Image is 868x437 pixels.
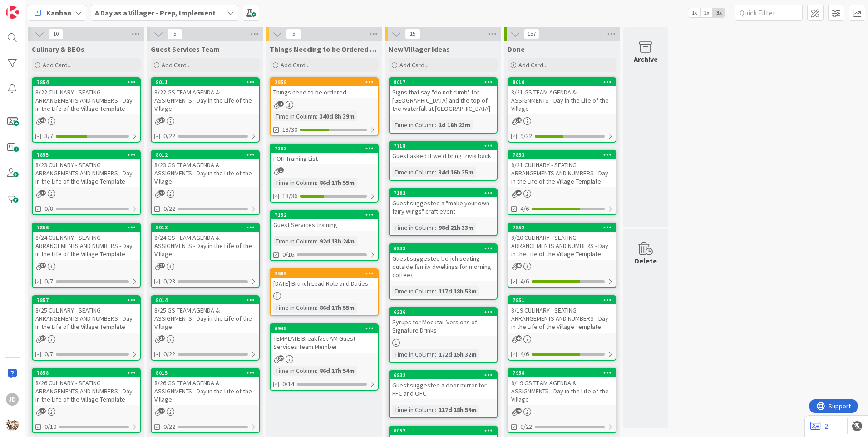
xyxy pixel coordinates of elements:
[392,405,435,415] div: Time in Column
[33,151,140,187] div: 78558/23 CULINARY - SEATING ARRANGEMENTS AND NUMBERS - Day in the Life of the Village Template
[317,111,357,121] div: 340d 8h 39m
[390,189,497,197] div: 7102
[508,151,616,159] div: 7853
[735,5,803,21] input: Quick Filter...
[508,223,616,260] div: 78528/20 CULINARY - SEATING ARRANGEMENTS AND NUMBERS - Day in the Life of the Village Template
[44,277,53,286] span: 0/7
[317,366,357,376] div: 86d 17h 54m
[271,219,378,231] div: Guest Services Training
[394,245,497,252] div: 6833
[520,131,532,141] span: 9/22
[152,377,259,405] div: 8/26 GS TEAM AGENDA & ASSIGNMENTS - Day in the Life of the Village
[33,369,140,377] div: 7858
[392,223,435,233] div: Time in Column
[524,29,539,40] span: 157
[508,368,616,433] a: 79588/19 GS TEAM AGENDA & ASSIGNMENTS - Day in the Life of the Village0/22
[270,323,379,391] a: 6945TEMPLATE Breakfast AM Guest Services Team MemberTime in Column:86d 17h 54m0/14
[152,369,259,405] div: 80158/26 GS TEAM AGENDA & ASSIGNMENTS - Day in the Life of the Village
[159,190,165,196] span: 27
[316,111,317,121] span: :
[317,178,357,188] div: 86d 17h 55m
[508,304,616,333] div: 8/19 CULINARY - SEATING ARRANGEMENTS AND NUMBERS - Day in the Life of the Village Template
[271,211,378,231] div: 7152Guest Services Training
[40,335,46,341] span: 37
[95,8,257,17] b: A Day as a Villager - Prep, Implement and Execute
[282,379,294,389] span: 0/14
[390,371,497,379] div: 6832
[271,269,378,289] div: 2689[DATE] Brunch Lead Role and Duties
[37,297,140,303] div: 7857
[390,142,497,162] div: 7718Guest asked if we'd bring trivia back
[156,224,259,231] div: 8013
[278,101,284,107] span: 4
[32,150,141,215] a: 78558/23 CULINARY - SEATING ARRANGEMENTS AND NUMBERS - Day in the Life of the Village Template0/8
[282,250,294,259] span: 0/16
[152,296,259,304] div: 8014
[508,78,616,86] div: 8010
[508,77,616,143] a: 80108/21 GS TEAM AGENDA & ASSIGNMENTS - Day in the Life of the Village9/22
[271,153,378,164] div: FOH Training List
[390,308,497,336] div: 6226Syrups for Mocktail Versions of Signature Drinks
[159,408,165,414] span: 27
[513,370,616,376] div: 7958
[394,309,497,315] div: 6226
[270,268,379,316] a: 2689[DATE] Brunch Lead Role and DutiesTime in Column:86d 17h 55m
[33,304,140,333] div: 8/25 CULINARY - SEATING ARRANGEMENTS AND NUMBERS - Day in the Life of the Village Template
[271,333,378,353] div: TEMPLATE Breakfast AM Guest Services Team Member
[508,369,616,377] div: 7958
[33,86,140,114] div: 8/22 CULINARY - SEATING ARRANGEMENTS AND NUMBERS - Day in the Life of the Village Template
[390,427,497,435] div: 6052
[508,295,616,361] a: 78518/19 CULINARY - SEATING ARRANGEMENTS AND NUMBERS - Day in the Life of the Village Template4/6
[271,78,378,86] div: 2858
[390,189,497,217] div: 7102Guest suggested a "make your own fairy wings" craft event
[394,190,497,196] div: 7102
[33,159,140,187] div: 8/23 CULINARY - SEATING ARRANGEMENTS AND NUMBERS - Day in the Life of the Village Template
[273,236,316,246] div: Time in Column
[316,366,317,376] span: :
[282,191,297,201] span: 13/36
[275,325,378,332] div: 6945
[159,263,165,268] span: 27
[152,151,259,159] div: 8012
[273,366,316,376] div: Time in Column
[508,377,616,405] div: 8/19 GS TEAM AGENDA & ASSIGNMENTS - Day in the Life of the Village
[316,178,317,188] span: :
[33,296,140,333] div: 78578/25 CULINARY - SEATING ARRANGEMENTS AND NUMBERS - Day in the Life of the Village Template
[435,405,436,415] span: :
[436,167,476,177] div: 34d 16h 35m
[159,335,165,341] span: 27
[394,79,497,85] div: 8017
[273,111,316,121] div: Time in Column
[390,244,497,253] div: 6833
[33,223,140,232] div: 7856
[286,29,301,40] span: 5
[151,45,220,54] span: Guest Services Team
[520,277,529,286] span: 4/6
[33,223,140,260] div: 78568/24 CULINARY - SEATING ARRANGEMENTS AND NUMBERS - Day in the Life of the Village Template
[163,349,175,359] span: 0/22
[516,335,522,341] span: 40
[392,167,435,177] div: Time in Column
[275,270,378,277] div: 2689
[513,224,616,231] div: 7852
[32,368,141,433] a: 78588/26 CULINARY - SEATING ARRANGEMENTS AND NUMBERS - Day in the Life of the Village Template0/10
[390,308,497,316] div: 6226
[389,77,498,134] a: 8017Signs that say "do not climb" for [GEOGRAPHIC_DATA] and the top of the waterfall at [GEOGRAPH...
[271,211,378,219] div: 7152
[6,418,19,431] img: avatar
[390,86,497,114] div: Signs that say "do not climb" for [GEOGRAPHIC_DATA] and the top of the waterfall at [GEOGRAPHIC_D...
[713,8,725,17] span: 3x
[271,278,378,289] div: [DATE] Brunch Lead Role and Duties
[513,152,616,158] div: 7853
[270,45,379,54] span: Things Needing to be Ordered - PUT IN CARD, Don't make new card
[152,86,259,114] div: 8/22 GS TEAM AGENDA & ASSIGNMENTS - Day in the Life of the Village
[33,151,140,159] div: 7855
[516,263,522,268] span: 40
[271,324,378,333] div: 6945
[390,371,497,399] div: 6832Guest suggested a door mirror for FFC and OFC
[271,144,378,153] div: 7103
[390,253,497,281] div: Guest suggested bench seating outside family dwellings for morning coffee\
[278,167,284,173] span: 1
[389,307,498,363] a: 6226Syrups for Mocktail Versions of Signature DrinksTime in Column:172d 15h 32m
[33,78,140,86] div: 7854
